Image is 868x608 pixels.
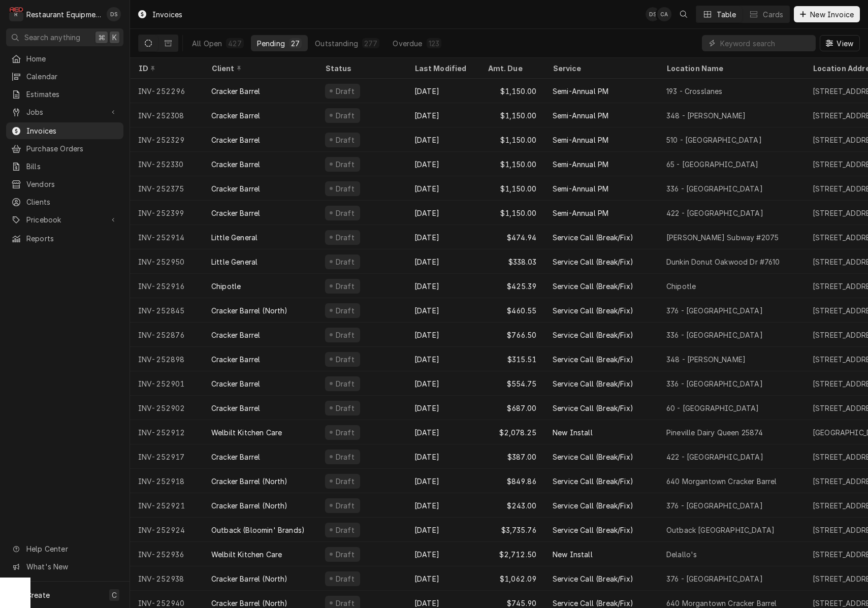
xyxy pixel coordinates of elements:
[211,281,241,292] div: Chipotle
[553,257,633,267] div: Service Call (Break/Fix)
[406,103,479,127] div: [DATE]
[479,152,544,176] div: $1,150.00
[26,107,103,117] span: Jobs
[666,110,746,121] div: 348 - [PERSON_NAME]
[211,354,260,365] div: Cracker Barrel
[130,103,203,127] div: INV-252308
[24,32,80,43] span: Search anything
[479,566,544,591] div: $1,062.09
[479,371,544,396] div: $554.75
[666,354,746,365] div: 348 - [PERSON_NAME]
[26,233,118,244] span: Reports
[112,590,117,600] span: C
[479,518,544,542] div: $3,735.76
[211,573,288,584] div: Cracker Barrel (North)
[666,183,763,194] div: 336 - [GEOGRAPHIC_DATA]
[553,63,648,74] div: Service
[334,183,356,194] div: Draft
[479,323,544,347] div: $766.50
[6,104,123,120] a: Go to Jobs
[429,38,439,49] div: 123
[291,38,300,49] div: 27
[192,38,222,49] div: All Open
[553,330,633,340] div: Service Call (Break/Fix)
[553,403,633,413] div: Service Call (Break/Fix)
[130,518,203,542] div: INV-252924
[315,38,358,49] div: Outstanding
[211,549,282,560] div: Welbilt Kitchen Care
[479,444,544,469] div: $387.00
[9,7,23,21] div: Restaurant Equipment Diagnostics's Avatar
[666,63,794,74] div: Location Name
[364,38,377,49] div: 277
[666,135,762,145] div: 510 - [GEOGRAPHIC_DATA]
[257,38,285,49] div: Pending
[657,7,671,21] div: CA
[130,347,203,371] div: INV-252898
[666,208,763,218] div: 422 - [GEOGRAPHIC_DATA]
[553,232,633,243] div: Service Call (Break/Fix)
[26,143,118,154] span: Purchase Orders
[334,427,356,438] div: Draft
[406,371,479,396] div: [DATE]
[325,63,396,74] div: Status
[130,274,203,298] div: INV-252916
[334,232,356,243] div: Draft
[130,371,203,396] div: INV-252901
[130,298,203,323] div: INV-252845
[6,176,123,193] a: Vendors
[334,257,356,267] div: Draft
[26,125,118,136] span: Invoices
[211,135,260,145] div: Cracker Barrel
[130,201,203,225] div: INV-252399
[666,281,696,292] div: Chipotle
[406,493,479,518] div: [DATE]
[666,86,723,97] div: 193 - Crosslanes
[479,103,544,127] div: $1,150.00
[553,525,633,535] div: Service Call (Break/Fix)
[6,558,123,575] a: Go to What's New
[406,518,479,542] div: [DATE]
[334,378,356,389] div: Draft
[334,305,356,316] div: Draft
[553,135,608,145] div: Semi-Annual PM
[211,305,288,316] div: Cracker Barrel (North)
[406,79,479,103] div: [DATE]
[211,208,260,218] div: Cracker Barrel
[666,232,779,243] div: [PERSON_NAME] Subway #2075
[6,211,123,228] a: Go to Pricebook
[6,230,123,247] a: Reports
[26,9,101,20] div: Restaurant Equipment Diagnostics
[657,7,671,21] div: Chrissy Adams's Avatar
[334,452,356,462] div: Draft
[666,403,759,413] div: 60 - [GEOGRAPHIC_DATA]
[6,28,123,46] button: Search anything⌘K
[334,354,356,365] div: Draft
[211,86,260,97] div: Cracker Barrel
[6,140,123,157] a: Purchase Orders
[334,281,356,292] div: Draft
[130,469,203,493] div: INV-252918
[26,543,117,554] span: Help Center
[763,9,783,20] div: Cards
[666,330,763,340] div: 336 - [GEOGRAPHIC_DATA]
[666,378,763,389] div: 336 - [GEOGRAPHIC_DATA]
[406,201,479,225] div: [DATE]
[334,159,356,170] div: Draft
[334,525,356,535] div: Draft
[479,493,544,518] div: $243.00
[406,347,479,371] div: [DATE]
[553,452,633,462] div: Service Call (Break/Fix)
[553,573,633,584] div: Service Call (Break/Fix)
[479,176,544,201] div: $1,150.00
[406,444,479,469] div: [DATE]
[26,197,118,207] span: Clients
[666,305,763,316] div: 376 - [GEOGRAPHIC_DATA]
[406,420,479,444] div: [DATE]
[553,305,633,316] div: Service Call (Break/Fix)
[130,566,203,591] div: INV-252938
[406,176,479,201] div: [DATE]
[406,469,479,493] div: [DATE]
[6,194,123,210] a: Clients
[26,561,117,572] span: What's New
